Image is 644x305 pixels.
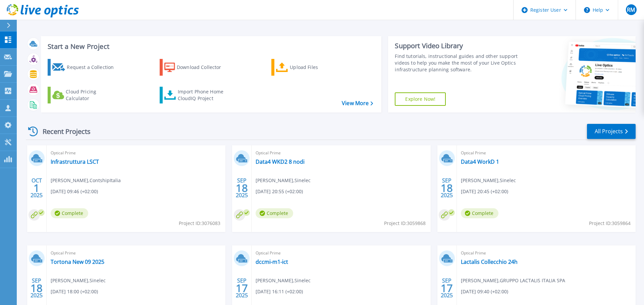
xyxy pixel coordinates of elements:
[256,149,426,157] span: Optical Prime
[461,177,516,184] span: [PERSON_NAME] , Sinelec
[441,285,453,291] span: 17
[256,208,293,218] span: Complete
[26,123,100,140] div: Recent Projects
[589,220,631,227] span: Project ID: 3059864
[395,53,521,73] div: Find tutorials, instructional guides and other support videos to help you make the most of your L...
[256,158,305,165] a: Data4 WKD2 8 nodi
[30,276,43,300] div: SEP 2025
[51,177,121,184] span: [PERSON_NAME] , ContshipItalia
[34,185,40,191] span: 1
[441,185,453,191] span: 18
[51,258,104,265] a: Tortona New 09 2025
[461,208,498,218] span: Complete
[48,59,122,76] a: Request a Collection
[67,61,120,74] div: Request a Collection
[587,124,636,139] a: All Projects
[178,88,230,102] div: Import Phone Home CloudIQ Project
[440,276,453,300] div: SEP 2025
[51,158,99,165] a: Infrastruttura LSCT
[48,87,122,103] a: Cloud Pricing Calculator
[48,43,373,50] h3: Start a New Project
[461,188,508,195] span: [DATE] 20:45 (+02:00)
[461,258,518,265] a: Lactalis Collecchio 24h
[461,249,632,257] span: Optical Prime
[236,285,248,291] span: 17
[461,277,565,284] span: [PERSON_NAME] , GRUPPO LACTALIS ITALIA SPA
[51,188,98,195] span: [DATE] 09:46 (+02:00)
[461,149,632,157] span: Optical Prime
[235,176,248,200] div: SEP 2025
[51,208,88,218] span: Complete
[256,249,426,257] span: Optical Prime
[256,277,311,284] span: [PERSON_NAME] , Sinelec
[179,220,220,227] span: Project ID: 3076083
[395,92,446,106] a: Explore Now!
[51,249,221,257] span: Optical Prime
[395,42,521,50] div: Support Video Library
[256,177,311,184] span: [PERSON_NAME] , Sinelec
[627,7,635,12] span: RM
[461,158,499,165] a: Data4 WorkD 1
[440,176,453,200] div: SEP 2025
[31,285,43,291] span: 18
[160,59,234,76] a: Download Collector
[51,149,221,157] span: Optical Prime
[236,185,248,191] span: 18
[51,277,106,284] span: [PERSON_NAME] , Sinelec
[235,276,248,300] div: SEP 2025
[177,61,230,74] div: Download Collector
[461,288,508,295] span: [DATE] 09:40 (+02:00)
[66,88,119,102] div: Cloud Pricing Calculator
[271,59,346,76] a: Upload Files
[342,100,373,106] a: View More
[256,188,303,195] span: [DATE] 20:55 (+02:00)
[290,61,343,74] div: Upload Files
[256,288,303,295] span: [DATE] 16:11 (+02:00)
[30,176,43,200] div: OCT 2025
[51,288,98,295] span: [DATE] 18:00 (+02:00)
[256,258,288,265] a: dccmi-m1-ict
[384,220,426,227] span: Project ID: 3059868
